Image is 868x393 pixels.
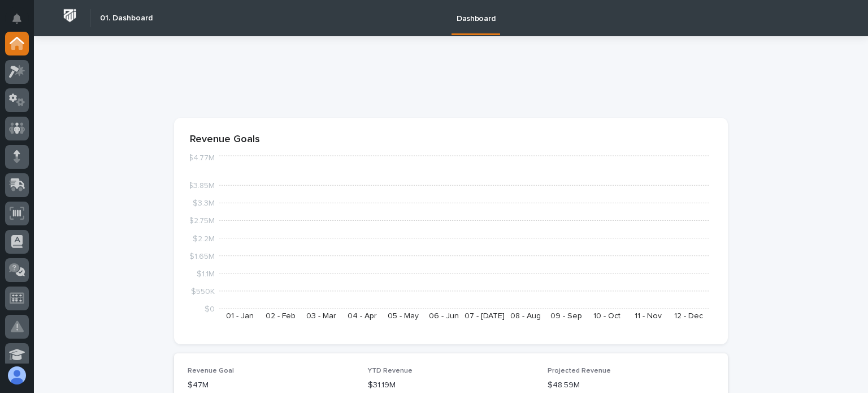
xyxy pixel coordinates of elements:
button: Notifications [5,7,29,31]
h2: 01. Dashboard [100,14,153,23]
text: 09 - Sep [550,312,582,320]
span: YTD Revenue [368,368,413,374]
p: $48.59M [548,379,714,391]
text: 03 - Mar [306,312,336,320]
text: 01 - Jan [226,312,254,320]
text: 08 - Aug [510,312,541,320]
p: $31.19M [368,379,535,391]
tspan: $3.3M [193,199,215,207]
text: 06 - Jun [429,312,459,320]
tspan: $2.2M [193,234,215,242]
tspan: $4.77M [188,154,215,162]
tspan: $550K [191,287,215,295]
p: Revenue Goals [190,134,712,146]
p: $47M [188,379,354,391]
img: Workspace Logo [59,5,80,26]
tspan: $1.1M [197,270,215,277]
div: Notifications [14,14,29,32]
tspan: $1.65M [189,252,215,260]
text: 10 - Oct [593,312,620,320]
text: 05 - May [388,312,419,320]
span: Projected Revenue [548,368,611,374]
tspan: $2.75M [189,217,215,225]
tspan: $0 [205,305,215,313]
text: 07 - [DATE] [465,312,505,320]
text: 04 - Apr [348,312,377,320]
text: 02 - Feb [266,312,296,320]
text: 11 - Nov [635,312,662,320]
span: Revenue Goal [188,368,234,374]
button: users-avatar [5,364,29,387]
tspan: $3.85M [188,182,215,190]
text: 12 - Dec [674,312,703,320]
